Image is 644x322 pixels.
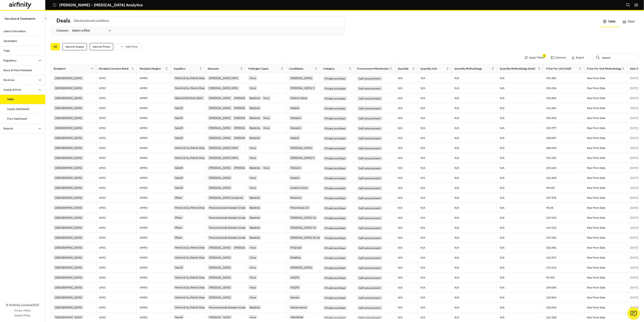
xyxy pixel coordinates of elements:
div: GlaxoSmithKline (GSK) [174,96,204,100]
div: Virus [248,76,257,80]
div: Quantity Methodology Detail [500,67,535,71]
div: Merck & Co./Merck Sharp & Dohme (MSD) [174,146,227,150]
p: Raw Price Data [587,116,627,120]
p: AMRO [140,206,171,210]
div: Merck & Co./Merck Sharp & Dohme (MSD) [174,156,227,160]
p: 121.468 [546,176,584,180]
div: Sanofi [174,126,184,130]
div: [GEOGRAPHIC_DATA] [54,196,83,200]
button: Search [626,1,630,9]
div: [MEDICAL_DATA] [208,96,232,100]
p: N/A [454,87,459,90]
div: [MEDICAL_DATA] 9 [289,156,316,160]
div: Merck & Co./Merck Sharp & Dohme (MSD) [174,86,227,90]
div: [GEOGRAPHIC_DATA] [54,126,83,130]
p: Export [576,56,584,59]
p: AMRO [140,215,171,220]
div: Virus [248,86,257,90]
button: Table [599,16,619,27]
p: N/A [421,137,425,139]
p: UMIC [99,186,137,190]
p: N/A [500,77,505,80]
div: Virus [248,156,257,160]
div: Vaccine Supply [62,43,87,50]
div: [GEOGRAPHIC_DATA] [54,146,83,150]
p: AMRO [140,76,171,80]
div: Private purchase [323,206,347,210]
div: Virus [262,96,271,100]
div: [GEOGRAPHIC_DATA] [54,176,83,180]
div: [MEDICAL_DATA] [208,116,232,120]
div: Adacel [289,136,300,140]
p: N/A [398,107,403,109]
div: Quantity Methodology [454,67,482,71]
div: Sanofi [174,166,184,170]
p: N/A [421,77,425,80]
div: Sanofi [174,136,184,140]
button: [PERSON_NAME] - [MEDICAL_DATA] Analytics [53,1,143,9]
div: [MEDICAL_DATA] (invasive) [208,196,244,200]
div: [GEOGRAPHIC_DATA] [54,215,83,220]
p: AMRO [140,106,171,110]
p: N/A [398,206,403,209]
p: [DATE] [630,196,638,199]
div: Private purchase [323,196,347,200]
p: Data Sources and Limitations [74,18,109,23]
p: Raw Price Data [587,176,627,180]
p: AMRO [140,196,171,200]
p: 331.025 [546,156,584,160]
p: N/A [398,87,403,90]
div: Private purchase [323,186,347,190]
div: Self-procurement [357,196,382,200]
div: Merck & Co./Merck Sharp & Dohme (MSD) [174,206,227,210]
div: Virus [262,166,271,170]
div: Diseases [208,67,219,71]
button: save changes [116,43,142,50]
p: 323.977 [546,126,584,130]
div: [MEDICAL_DATA] (HPV) [208,156,239,160]
div: Private purchase [323,96,347,101]
p: 131.463 [546,106,584,110]
div: Bacteria [248,116,261,120]
div: Price per Unit Methodology [587,67,621,71]
p: 288.694 [546,146,584,150]
p: N/A [454,147,459,149]
div: Private purchase [323,146,347,150]
p: N/A [421,127,425,129]
div: Candidates [4,39,17,43]
p: N/A [398,157,403,159]
p: N/A [398,177,403,179]
p: UMIC [99,166,137,170]
div: [MEDICAL_DATA] [289,76,313,80]
p: 315.866 [546,96,584,100]
p: N/A [421,186,425,189]
div: [GEOGRAPHIC_DATA] [54,136,83,140]
p: N/A [500,137,505,139]
p: [DATE] [630,127,638,129]
div: Sanofi [174,176,184,180]
div: Virus [248,176,257,180]
p: N/A [454,137,459,139]
p: N/A [398,167,403,169]
div: [GEOGRAPHIC_DATA] [54,96,83,100]
p: N/A [500,186,505,189]
div: [MEDICAL_DATA] [208,186,232,190]
div: Tetraxim [289,166,302,170]
p: N/A [454,167,459,169]
p: UMIC [99,136,137,140]
div: [MEDICAL_DATA] [233,116,257,120]
p: N/A [500,157,505,159]
p: UMIC [99,156,137,160]
p: 250.202 [546,116,584,120]
p: AMRO [140,156,171,160]
div: Infanrix Hexa [289,96,308,100]
p: AMRO [140,116,171,120]
div: Pathogen Types [248,67,269,71]
p: [DATE] [630,167,638,169]
p: N/A [500,87,505,90]
p: N/A [421,206,425,209]
p: UMIC [99,86,137,90]
p: AMRO [140,166,171,170]
div: Quantity Unit [421,67,437,71]
div: [GEOGRAPHIC_DATA] [54,116,83,120]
